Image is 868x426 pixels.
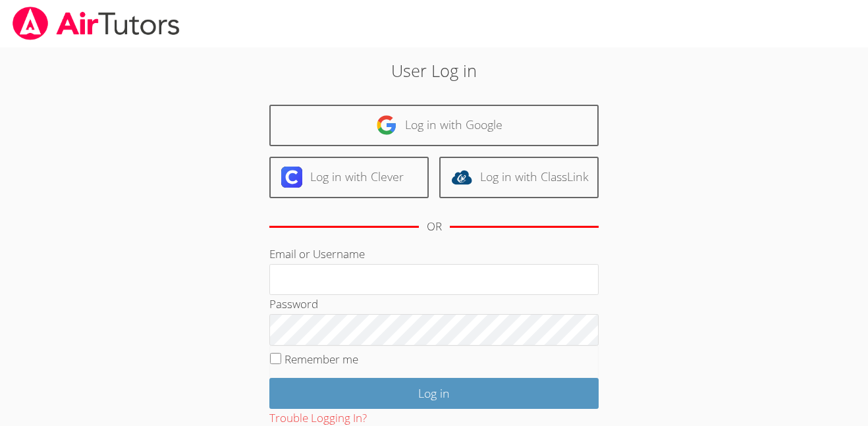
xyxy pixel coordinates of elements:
[269,296,318,311] label: Password
[269,378,599,409] input: Log in
[281,167,302,188] img: clever-logo-6eab21bc6e7a338710f1a6ff85c0baf02591cd810cc4098c63d3a4b26e2feb20.svg
[451,167,472,188] img: classlink-logo-d6bb404cc1216ec64c9a2012d9dc4662098be43eaf13dc465df04b49fa7ab582.svg
[439,157,599,198] a: Log in with ClassLink
[285,352,358,367] label: Remember me
[269,105,599,146] a: Log in with Google
[269,246,365,261] label: Email or Username
[427,217,442,236] div: OR
[11,7,181,40] img: airtutors_banner-c4298cdbf04f3fff15de1276eac7730deb9818008684d7c2e4769d2f7ddbe033.png
[269,157,429,198] a: Log in with Clever
[200,58,668,83] h2: User Log in
[376,115,397,136] img: google-logo-50288ca7cdecda66e5e0955fdab243c47b7ad437acaf1139b6f446037453330a.svg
